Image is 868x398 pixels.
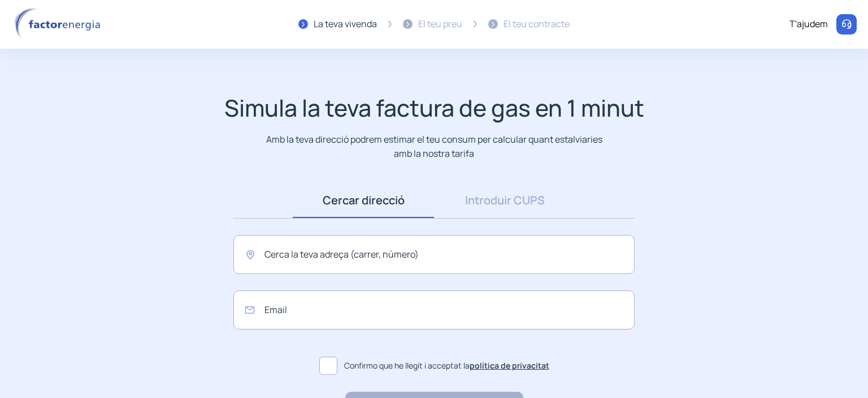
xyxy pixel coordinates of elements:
p: Amb la teva direcció podrem estimar el teu consum per calcular quant estalviaries amb la nostra t... [264,132,605,160]
div: La teva vivenda [314,17,377,32]
a: Cercar direcció [293,183,434,218]
img: llamar [841,19,852,30]
a: Introduir CUPS [434,183,575,218]
h1: Simula la teva factura de gas en 1 minut [224,94,644,122]
img: logo factor [11,8,107,41]
a: política de privacitat [470,360,549,371]
div: T'ajudem [789,17,828,32]
span: Confirmo que he llegit i acceptat la [344,360,549,372]
div: El teu preu [418,17,462,32]
div: El teu contracte [504,17,570,32]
